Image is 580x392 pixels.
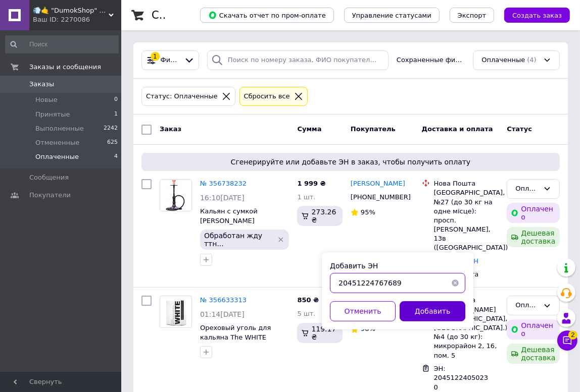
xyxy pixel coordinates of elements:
[397,55,465,65] span: Сохраненные фильтры:
[494,11,570,19] a: Создать заказ
[242,91,292,102] div: Сбросить все
[208,11,326,20] span: Скачать отчет по пром-оплате
[200,324,279,378] a: Ореховый уголь для кальяна The WHITE 1кг кубик (72шт) | Правильный уголь для кальяна| Натуральный...
[33,6,109,15] span: 💨🤙 "DumokShop" Интернет-магазин кальянов, подов и аксессуаров
[297,180,325,187] span: 1 999 ₴
[160,179,192,211] a: Фото товару
[152,9,238,21] h1: Список заказов
[297,296,319,304] span: 850 ₴
[200,8,334,23] button: Скачать отчет по пром-оплате
[164,296,188,327] img: Фото товару
[361,208,375,216] span: 95%
[504,8,570,23] button: Создать заказ
[349,191,406,204] div: [PHONE_NUMBER]
[29,63,101,72] span: Заказы и сообщения
[200,296,247,304] a: № 356633313
[507,319,560,340] div: Оплачено
[297,193,315,201] span: 1 шт.
[434,305,499,360] div: г. [PERSON_NAME] ([GEOGRAPHIC_DATA], [GEOGRAPHIC_DATA].), №4 (до 30 кг): микрорайон 2, 16, пом. 5
[277,236,285,244] svg: Удалить метку
[400,301,465,321] button: Добавить
[568,330,577,340] span: 2
[352,12,431,19] span: Управление статусами
[200,207,286,262] a: Кальян с сумкой [PERSON_NAME] S200 55см | [PERSON_NAME] | Кальян черный | Кальян в сборе | Кальян...
[515,184,539,194] div: Оплаченный
[507,227,560,247] div: Дешевая доставка
[35,95,58,104] span: Новые
[344,8,440,23] button: Управление статусами
[297,310,315,317] span: 5 шт.
[114,152,118,161] span: 4
[144,91,220,102] div: Статус: Оплаченные
[114,95,118,104] span: 0
[297,125,321,133] span: Сумма
[450,8,494,23] button: Экспорт
[512,12,562,19] span: Создать заказ
[557,330,577,351] button: Чат с покупателем2
[35,124,84,133] span: Выполненные
[481,55,525,65] span: Оплаченные
[29,80,54,89] span: Заказы
[434,179,499,188] div: Нова Пошта
[207,50,389,70] input: Поиск по номеру заказа, ФИО покупателя, номеру телефона, Email, номеру накладной
[351,179,405,189] a: [PERSON_NAME]
[515,300,539,311] div: Оплаченный
[330,301,396,321] button: Отменить
[29,173,69,182] span: Сообщения
[434,188,499,252] div: [GEOGRAPHIC_DATA], №27 (до 30 кг на одне місце): просп. [PERSON_NAME], 13в ([GEOGRAPHIC_DATA])
[297,206,343,226] div: 273.26 ₴
[107,138,118,147] span: 625
[35,152,79,161] span: Оплаченные
[200,180,247,187] a: № 356738232
[527,56,536,64] span: (4)
[507,344,560,364] div: Дешевая доставка
[297,323,343,343] div: 119.17 ₴
[114,110,118,119] span: 1
[33,15,121,24] div: Ваш ID: 2270086
[35,110,70,119] span: Принятые
[200,310,245,318] span: 01:14[DATE]
[330,262,378,270] label: Добавить ЭН
[5,35,119,53] input: Поиск
[146,157,556,167] span: Сгенерируйте или добавьте ЭН в заказ, чтобы получить оплату
[458,12,486,19] span: Экспорт
[422,125,493,133] span: Доставка и оплата
[204,232,272,248] span: Обработан жду ттн...
[160,296,192,328] a: Фото товару
[35,138,79,147] span: Отмененные
[200,194,245,202] span: 16:10[DATE]
[351,125,396,133] span: Покупатель
[29,191,71,200] span: Покупатели
[104,124,118,133] span: 2242
[160,125,181,133] span: Заказ
[434,365,489,391] span: ЭН: 20451224050230
[162,180,190,211] img: Фото товару
[161,55,180,65] span: Фильтры
[507,125,532,133] span: Статус
[151,52,160,61] div: 1
[507,203,560,223] div: Оплачено
[445,273,465,293] button: Очистить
